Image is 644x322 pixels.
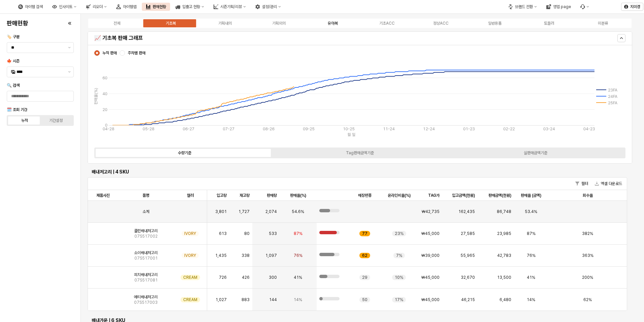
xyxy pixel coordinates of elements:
span: 144 [269,297,277,302]
div: 기초ACC [379,21,395,26]
div: 설정/관리 [262,4,277,9]
span: 07S517001 [134,256,158,261]
span: 300 [269,275,277,280]
label: 누적 [9,117,40,124]
span: 53.4% [525,209,537,214]
div: 설정/관리 [251,3,285,11]
div: Menu item 6 [576,3,593,11]
button: 영업 page [542,3,575,11]
span: 🗓️ 조회 기간 [7,107,27,112]
span: 200% [582,275,593,280]
span: 338 [241,253,250,258]
span: 62 [362,253,367,258]
div: 정상ACC [433,21,449,26]
span: 에티배내저고리 [134,294,158,300]
span: ₩45,000 [421,275,440,280]
span: 883 [241,297,250,302]
label: 기초복 [144,20,198,26]
span: 23% [395,231,404,236]
span: 판매량 [267,193,277,198]
span: 87% [294,231,302,236]
span: 1,027 [216,297,227,302]
label: 토들러 [522,20,576,26]
span: 76% [294,253,302,258]
span: 42,783 [497,253,511,258]
div: 미분류 [598,21,608,26]
span: 매장편중 [358,193,372,198]
span: 533 [269,231,277,236]
span: 1,097 [265,253,277,258]
span: 소계 [142,209,149,214]
span: 363% [582,253,593,258]
label: 정상ACC [414,20,468,26]
div: Tag판매금액기준 [346,151,374,155]
div: 기획내의 [218,21,232,26]
span: 55,965 [460,253,475,258]
span: 1,435 [215,253,227,258]
div: 브랜드 전환 [515,4,533,9]
span: 판매금액(천원) [488,193,511,198]
button: 판매현황 [142,3,170,11]
div: 아이템맵 [112,3,140,11]
span: 🏷️ 구분 [7,34,20,39]
span: 입고금액(천원) [452,193,475,198]
span: 17% [395,297,403,302]
label: Tag판매금액기준 [272,150,448,156]
span: 회수율 [583,193,593,198]
button: 브랜드 전환 [504,3,541,11]
button: 시즌기획/리뷰 [210,3,250,11]
span: CREAM [183,275,197,280]
span: 77 [362,231,367,236]
span: 07S517002 [134,234,158,239]
div: 기간설정 [49,118,63,123]
span: 온라인비율(%) [388,193,411,198]
span: 입고량 [217,193,227,198]
div: 누적 [21,118,28,123]
h5: 📈 기초복 판매 그래프 [94,35,491,42]
div: 리오더 [82,3,111,11]
button: 인사이트 [48,3,80,11]
div: 일반용품 [488,21,502,26]
span: 382% [582,231,593,236]
div: 수량기준 [178,151,191,155]
div: 아이템 검색 [25,4,43,9]
span: 54.6% [292,209,304,214]
span: 주차별 판매 [128,50,146,56]
span: 🍁 시즌 [7,59,20,63]
span: 613 [219,231,227,236]
span: 162,435 [458,209,475,214]
span: CREAM [183,297,197,302]
label: 유아복 [306,20,360,26]
div: 영업 page [553,4,571,9]
span: 소이배내저고리 [134,250,158,256]
div: 전체 [114,21,120,26]
h6: 배내저고리 | 4 SKU [92,169,623,175]
button: 엑셀 다운로드 [592,180,625,188]
p: 지미경 [630,4,640,9]
div: 토들러 [544,21,554,26]
span: 46,215 [461,297,475,302]
span: 제품사진 [96,193,110,198]
span: 1,727 [238,209,250,214]
span: ₩39,000 [421,253,440,258]
div: 인사이트 [59,4,72,9]
span: 80 [244,231,250,236]
div: 시즌기획/리뷰 [220,4,242,9]
span: 콜린배내저고리 [134,228,158,234]
div: 리오더 [93,4,103,9]
span: 76% [527,253,536,258]
span: ₩42,735 [422,209,440,214]
span: ₩45,000 [421,297,440,302]
label: 기획내의 [198,20,252,26]
span: IVORY [184,253,196,258]
div: 입출고 현황 [182,4,200,9]
span: 07S517003 [134,300,158,305]
h4: 판매현황 [7,20,28,27]
span: 32,670 [461,275,475,280]
span: 426 [242,275,250,280]
span: 품명 [142,193,149,198]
